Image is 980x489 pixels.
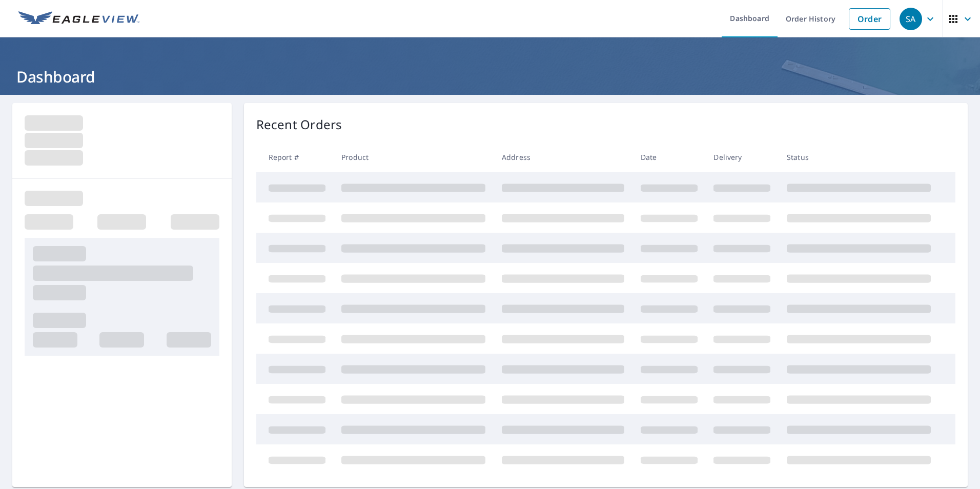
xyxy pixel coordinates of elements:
a: Order [849,8,890,30]
img: EV Logo [18,11,139,27]
p: Recent Orders [256,115,342,134]
h1: Dashboard [12,66,968,87]
th: Date [632,142,706,172]
th: Product [333,142,494,172]
th: Address [494,142,632,172]
th: Report # [256,142,334,172]
th: Delivery [705,142,779,172]
div: SA [900,8,922,30]
th: Status [779,142,939,172]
